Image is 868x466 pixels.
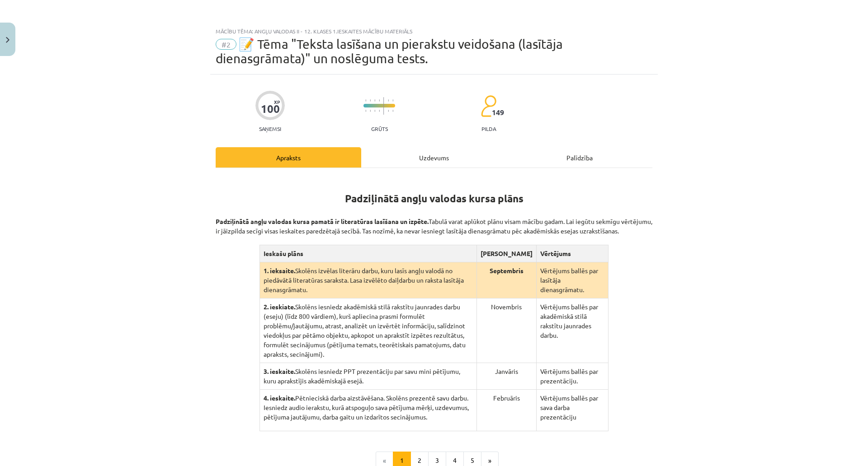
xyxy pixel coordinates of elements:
[536,363,608,390] td: Vērtējums ballēs par prezentāciju.
[216,37,563,66] span: 📝 Tēma "Teksta lasīšana un pierakstu veidošana (lasītāja dienasgrāmata)" un noslēguma tests.
[392,99,393,102] img: icon-short-line-57e1e144782c952c97e751825c79c345078a6d821885a25fce030b3d8c18986b.svg
[264,367,295,375] strong: 3. ieskaite.
[370,99,371,102] img: icon-short-line-57e1e144782c952c97e751825c79c345078a6d821885a25fce030b3d8c18986b.svg
[374,110,375,112] img: icon-short-line-57e1e144782c952c97e751825c79c345078a6d821885a25fce030b3d8c18986b.svg
[481,126,496,132] p: pilda
[371,126,388,132] p: Grūts
[361,147,507,168] div: Uzdevums
[481,95,496,117] img: students-c634bb4e5e11cddfef0936a35e636f08e4e9abd3cc4e673bd6f9a4125e45ecb1.svg
[259,298,476,363] td: Skolēns iesniedz akadēmiskā stilā rakstītu jaunrades darbu (eseju) (līdz 800 vārdiem), kurš aplie...
[365,99,366,102] img: icon-short-line-57e1e144782c952c97e751825c79c345078a6d821885a25fce030b3d8c18986b.svg
[379,99,380,102] img: icon-short-line-57e1e144782c952c97e751825c79c345078a6d821885a25fce030b3d8c18986b.svg
[6,37,9,43] img: icon-close-lesson-0947bae3869378f0d4975bcd49f059093ad1ed9edebbc8119c70593378902aed.svg
[476,298,536,363] td: Novembris
[536,262,608,298] td: Vērtējums ballēs par lasītāja dienasgrāmatu.
[392,110,393,112] img: icon-short-line-57e1e144782c952c97e751825c79c345078a6d821885a25fce030b3d8c18986b.svg
[264,266,295,275] strong: 1. ieksaite.
[536,390,608,431] td: Vērtējums ballēs par sava darba prezentāciju
[481,393,533,403] p: Februāris
[383,97,384,115] img: icon-long-line-d9ea69661e0d244f92f715978eff75569469978d946b2353a9bb055b3ed8787d.svg
[476,245,536,262] th: [PERSON_NAME]
[264,394,295,402] strong: 4. ieskaite.
[216,207,652,236] p: Tabulā varat aplūkot plānu visam mācību gadam. Lai iegūtu sekmīgu vērtējumu, ir jāizpilda secīgi ...
[216,28,652,34] div: Mācību tēma: Angļu valodas ii - 12. klases 1.ieskaites mācību materiāls
[379,110,380,112] img: icon-short-line-57e1e144782c952c97e751825c79c345078a6d821885a25fce030b3d8c18986b.svg
[536,245,608,262] th: Vērtējums
[345,192,524,205] strong: Padziļinātā angļu valodas kursa plāns
[255,126,285,132] p: Saņemsi
[370,110,371,112] img: icon-short-line-57e1e144782c952c97e751825c79c345078a6d821885a25fce030b3d8c18986b.svg
[261,103,280,115] div: 100
[476,363,536,390] td: Janvāris
[216,39,236,50] span: #2
[216,217,429,225] strong: Padziļinātā angļu valodas kursa pamatā ir literatūras lasīšana un izpēte.
[388,99,389,102] img: icon-short-line-57e1e144782c952c97e751825c79c345078a6d821885a25fce030b3d8c18986b.svg
[259,262,476,298] td: Skolēns izvēlas literāru darbu, kuru lasīs angļu valodā no piedāvātā literatūras saraksta. Lasa i...
[536,298,608,363] td: Vērtējums ballēs par akadēmiskā stilā rakstītu jaunrades darbu.
[388,110,389,112] img: icon-short-line-57e1e144782c952c97e751825c79c345078a6d821885a25fce030b3d8c18986b.svg
[264,303,295,311] strong: 2. ieskiate.
[259,363,476,390] td: Skolēns iesniedz PPT prezentāciju par savu mini pētījumu, kuru aprakstījis akadēmiskajā esejā.
[264,393,473,422] p: Pētnieciskā darba aizstāvēšana. Skolēns prezentē savu darbu. Iesniedz audio ierakstu, kurā atspog...
[490,266,524,275] strong: Septembris
[216,147,361,168] div: Apraksts
[365,110,366,112] img: icon-short-line-57e1e144782c952c97e751825c79c345078a6d821885a25fce030b3d8c18986b.svg
[259,245,476,262] th: Ieskašu plāns
[374,99,375,102] img: icon-short-line-57e1e144782c952c97e751825c79c345078a6d821885a25fce030b3d8c18986b.svg
[492,108,504,116] span: 149
[274,99,280,104] span: XP
[507,147,652,168] div: Palīdzība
